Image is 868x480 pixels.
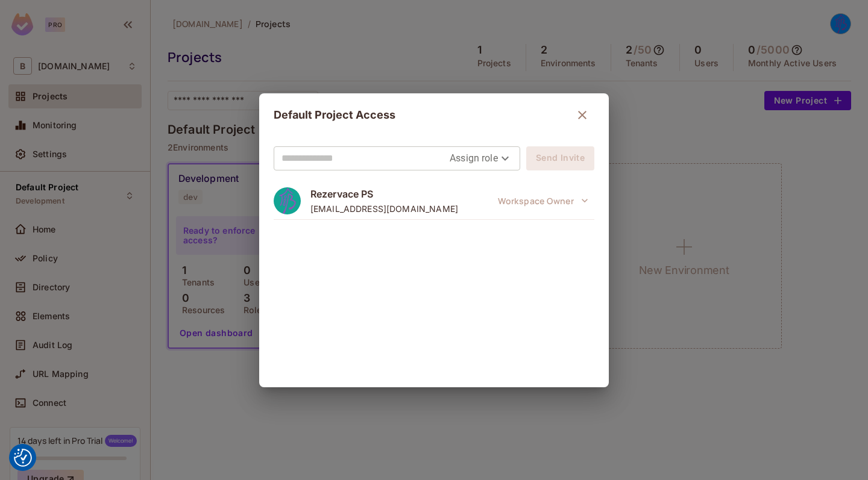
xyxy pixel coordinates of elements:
button: Send Invite [526,146,594,170]
span: Rezervace PS [310,187,458,201]
button: Workspace Owner [492,189,594,213]
img: ACg8ocI5fYt3PiTuwuy9wvdvrVzkxlR1ii5RKUFtymZtV8BvSOAT_vI=s96-c [274,187,301,214]
div: Assign role [450,149,512,168]
span: [EMAIL_ADDRESS][DOMAIN_NAME] [310,203,458,214]
div: Default Project Access [274,103,594,127]
span: This role was granted at the workspace level [492,189,594,213]
img: Revisit consent button [14,449,32,467]
button: Consent Preferences [14,449,32,467]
